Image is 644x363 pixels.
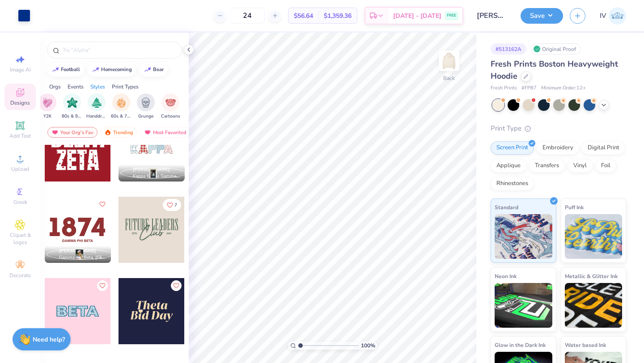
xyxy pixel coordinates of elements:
div: filter for 60s & 70s [111,93,131,120]
img: Standard [495,214,552,259]
button: Like [171,280,182,291]
span: $56.64 [294,11,313,21]
div: Screen Print [491,141,534,155]
span: [PERSON_NAME] [59,248,96,254]
span: Upload [11,165,29,173]
img: 80s & 90s Image [67,97,77,108]
img: Grunge Image [141,97,151,108]
span: Fresh Prints Boston Heavyweight Hoodie [491,59,618,81]
span: Clipart & logos [4,232,36,246]
div: filter for Cartoons [161,93,180,120]
button: Like [97,280,108,291]
span: FREE [447,13,456,19]
button: Save [521,8,563,24]
div: Vinyl [568,159,593,173]
div: Applique [491,159,526,173]
span: 7 [174,203,177,207]
div: Foil [595,159,616,173]
div: Back [443,74,455,82]
span: # FP87 [521,84,537,92]
button: Like [163,199,181,211]
img: Puff Ink [565,214,623,259]
div: bear [153,67,164,72]
strong: Need help? [33,335,65,344]
div: filter for Y2K [38,93,56,120]
img: trend_line.gif [92,67,99,72]
div: Print Type [491,123,626,134]
div: filter for Grunge [137,93,155,120]
input: Try "Alpha" [62,46,176,55]
span: Minimum Order: 12 + [541,84,586,92]
div: # 513162A [491,43,526,55]
button: filter button [38,93,56,120]
span: IV [600,11,606,21]
span: Handdrawn [86,113,107,120]
span: Add Text [9,132,31,139]
button: Like [97,199,108,210]
button: filter button [161,93,180,120]
span: Greek [13,198,27,206]
span: Decorate [9,272,31,279]
span: Puff Ink [565,203,584,212]
div: Your Org's Fav [47,127,97,138]
img: Handdrawn Image [92,97,102,108]
input: Untitled Design [470,7,514,25]
div: Embroidery [537,141,579,155]
div: Original Proof [531,43,581,55]
span: Image AI [10,66,31,73]
img: most_fav.gif [51,129,59,135]
img: Metallic & Glitter Ink [565,283,623,328]
button: filter button [111,93,131,120]
div: homecoming [101,67,132,72]
img: Y2K Image [42,97,52,108]
img: Neon Ink [495,283,552,328]
button: homecoming [87,63,136,76]
img: 60s & 70s Image [116,97,126,108]
span: Gamma Phi Beta, [GEOGRAPHIC_DATA][US_STATE] [59,254,107,261]
span: 60s & 70s [111,113,131,120]
div: filter for 80s & 90s [62,93,82,120]
span: [PERSON_NAME] [133,166,170,173]
div: Events [68,83,84,91]
span: Cartoons [161,113,180,120]
span: Y2K [43,113,51,120]
span: Grunge [138,113,153,120]
span: Kappa Kappa Gamma, [GEOGRAPHIC_DATA] [133,173,181,180]
span: Standard [495,203,518,212]
span: Designs [10,99,30,106]
span: Fresh Prints [491,84,517,92]
div: Print Types [112,83,139,91]
span: Metallic & Glitter Ink [565,271,618,281]
div: football [61,67,80,72]
div: Digital Print [582,141,625,155]
div: filter for Handdrawn [86,93,107,120]
button: filter button [62,93,82,120]
button: filter button [86,93,107,120]
img: Cartoons Image [165,97,176,108]
img: trend_line.gif [144,67,151,72]
div: Styles [90,83,105,91]
span: 100 % [361,342,375,350]
div: Rhinestones [491,177,534,190]
div: Trending [100,127,137,138]
span: [DATE] - [DATE] [393,11,441,21]
span: $1,359.36 [324,11,352,21]
button: bear [139,63,168,76]
button: football [47,63,84,76]
span: 80s & 90s [62,113,82,120]
a: IV [600,7,626,25]
div: Transfers [529,159,565,173]
span: Neon Ink [495,271,517,281]
img: trend_line.gif [52,67,59,72]
img: Back [440,52,458,70]
button: filter button [137,93,155,120]
div: Most Favorited [140,127,191,138]
span: Water based Ink [565,340,606,350]
div: Orgs [49,83,61,91]
span: Glow in the Dark Ink [495,340,546,350]
input: – – [230,8,265,24]
img: trending.gif [104,129,111,135]
img: most_fav.gif [144,129,151,135]
img: Isha Veturkar [609,7,626,25]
